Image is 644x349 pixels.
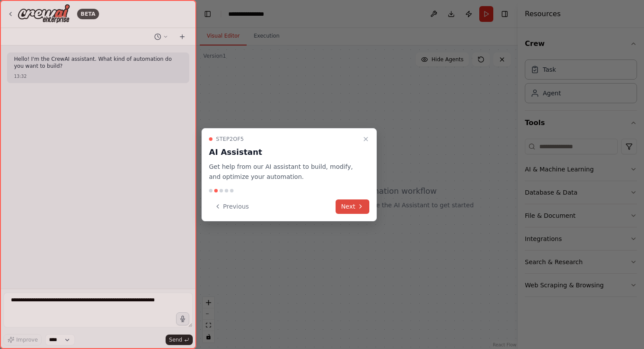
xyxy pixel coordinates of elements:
[336,199,369,214] button: Next
[202,8,214,20] button: Hide left sidebar
[209,199,254,214] button: Previous
[361,134,371,144] button: Close walkthrough
[209,162,359,182] p: Get help from our AI assistant to build, modify, and optimize your automation.
[216,136,244,143] span: Step 2 of 5
[209,146,359,158] h3: AI Assistant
